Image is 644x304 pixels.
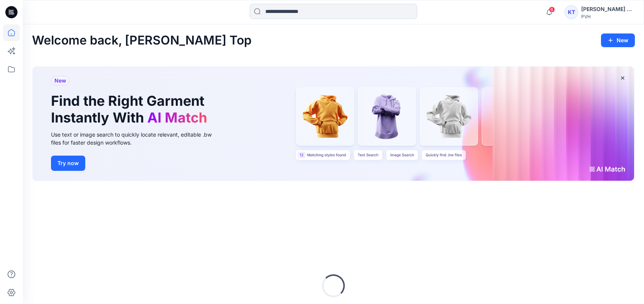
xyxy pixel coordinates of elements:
[54,76,66,85] span: New
[51,156,85,171] button: Try now
[564,5,578,19] div: KT
[147,109,207,126] span: AI Match
[581,14,634,19] div: PVH
[51,93,211,126] h1: Find the Right Garment Instantly With
[51,131,222,146] div: Use text or image search to quickly locate relevant, editable .bw files for faster design workflows.
[549,6,555,13] span: 6
[32,33,252,48] h2: Welcome back, [PERSON_NAME] Top
[581,5,634,14] div: [PERSON_NAME] Top [PERSON_NAME] Top
[601,33,635,47] button: New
